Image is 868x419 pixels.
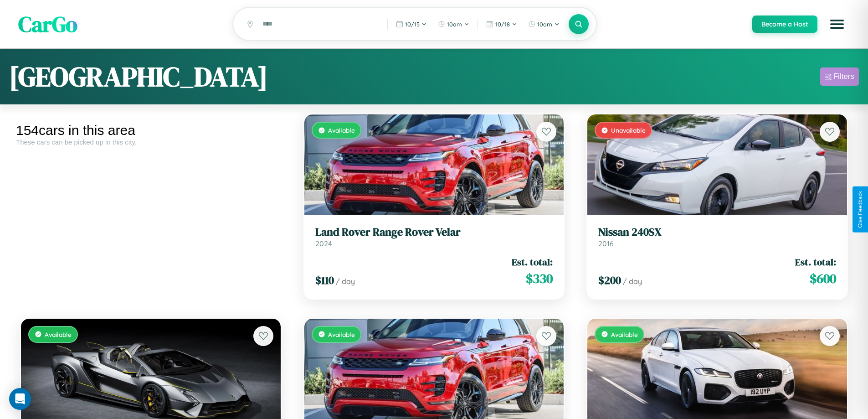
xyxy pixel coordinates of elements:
[9,58,268,95] h1: [GEOGRAPHIC_DATA]
[482,17,522,31] button: 10/18
[611,126,646,134] span: Unavailable
[16,138,286,146] div: These cars can be picked up in this city.
[820,67,859,86] button: Filters
[18,9,77,39] span: CarGo
[623,277,642,286] span: / day
[537,21,552,28] span: 10am
[857,191,863,228] div: Give Feedback
[810,269,836,288] span: $ 600
[611,331,638,338] span: Available
[524,17,564,31] button: 10am
[833,72,854,81] div: Filters
[315,226,553,248] a: Land Rover Range Rover Velar2024
[598,273,621,288] span: $ 200
[16,123,286,138] div: 154 cars in this area
[315,226,553,239] h3: Land Rover Range Rover Velar
[598,226,836,239] h3: Nissan 240SX
[598,226,836,248] a: Nissan 240SX2016
[433,17,474,31] button: 10am
[328,331,355,338] span: Available
[512,255,553,269] span: Est. total:
[328,126,355,134] span: Available
[495,21,510,28] span: 10 / 18
[598,239,614,248] span: 2016
[45,331,72,338] span: Available
[526,269,553,288] span: $ 330
[336,277,355,286] span: / day
[391,17,431,31] button: 10/15
[447,21,462,28] span: 10am
[795,255,836,269] span: Est. total:
[315,273,334,288] span: $ 110
[824,11,850,37] button: Open menu
[405,21,420,28] span: 10 / 15
[752,16,817,33] button: Become a Host
[315,239,332,248] span: 2024
[9,388,31,410] div: Open Intercom Messenger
